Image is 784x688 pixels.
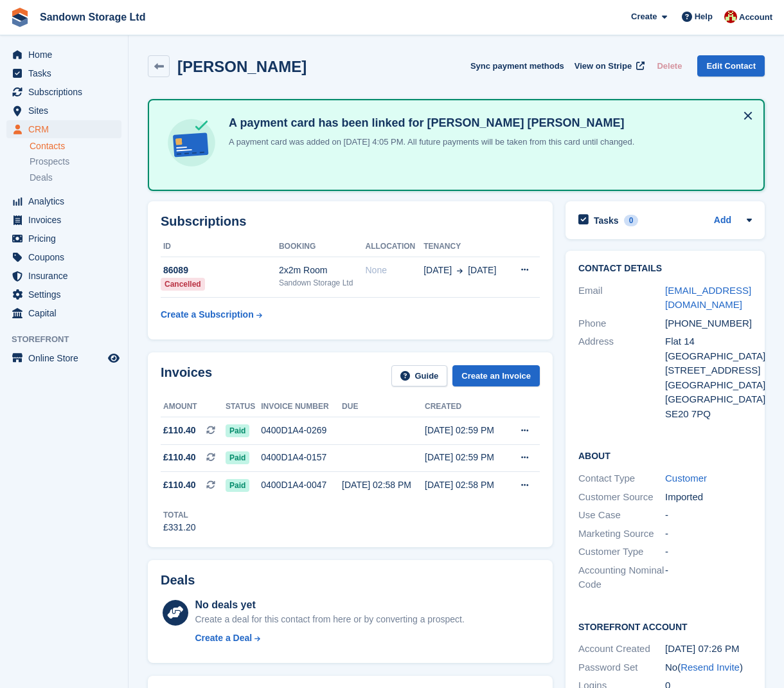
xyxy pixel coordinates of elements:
a: menu [6,267,121,285]
div: - [665,545,752,559]
a: Prospects [30,155,121,168]
span: £110.40 [163,478,196,492]
span: Analytics [28,192,105,210]
a: Add [714,213,731,228]
span: Help [695,10,713,23]
p: A payment card was added on [DATE] 4:05 PM. All future payments will be taken from this card unti... [224,136,634,149]
div: Use Case [578,508,665,523]
th: Created [425,397,508,417]
a: Deals [30,171,121,185]
div: 86089 [161,264,279,277]
a: menu [6,248,121,266]
span: Deals [30,172,53,184]
div: SE20 7PQ [665,407,752,422]
div: Address [578,334,665,421]
span: [DATE] [423,264,452,277]
a: menu [6,83,121,101]
span: Create [631,10,657,23]
a: Contacts [30,140,121,152]
div: Contact Type [578,471,665,486]
span: Paid [226,424,249,437]
span: Pricing [28,230,105,248]
h2: Subscriptions [161,214,540,229]
div: 2x2m Room [279,264,366,277]
span: Coupons [28,248,105,266]
div: [PHONE_NUMBER] [665,316,752,331]
span: Invoices [28,211,105,229]
div: Create a deal for this contact from here or by converting a prospect. [195,613,464,626]
div: Flat 14 [GEOGRAPHIC_DATA] [665,334,752,363]
h2: Deals [161,573,195,588]
div: Cancelled [161,278,205,291]
div: Password Set [578,660,665,675]
a: Create a Subscription [161,303,262,327]
div: Imported [665,490,752,505]
div: Account Created [578,642,665,656]
span: Storefront [12,333,128,346]
img: stora-icon-8386f47178a22dfd0bd8f6a31ec36ba5ce8667c1dd55bd0f319d3a0aa187defe.svg [10,8,30,27]
th: Allocation [365,237,423,257]
button: Sync payment methods [470,55,564,77]
span: Insurance [28,267,105,285]
th: Due [342,397,425,417]
h2: Storefront Account [578,620,752,633]
span: Account [739,11,772,24]
div: 0400D1A4-0157 [261,451,342,464]
span: Home [28,46,105,64]
a: menu [6,304,121,322]
a: menu [6,102,121,120]
span: £110.40 [163,424,196,437]
div: [DATE] 02:58 PM [425,478,508,492]
span: [DATE] [468,264,496,277]
div: - [665,563,752,592]
div: [STREET_ADDRESS] [665,363,752,378]
a: menu [6,211,121,229]
a: Sandown Storage Ltd [35,6,150,28]
h4: A payment card has been linked for [PERSON_NAME] [PERSON_NAME] [224,116,634,131]
span: £110.40 [163,451,196,464]
th: Booking [279,237,366,257]
div: Create a Subscription [161,308,254,321]
a: View on Stripe [569,55,647,77]
a: menu [6,64,121,82]
div: [DATE] 02:59 PM [425,424,508,437]
h2: Invoices [161,365,212,386]
div: - [665,527,752,541]
a: Customer [665,473,707,484]
a: [EMAIL_ADDRESS][DOMAIN_NAME] [665,285,751,311]
a: menu [6,120,121,138]
h2: Contact Details [578,264,752,274]
span: Paid [226,451,249,464]
span: Sites [28,102,105,120]
img: card-linked-ebf98d0992dc2aeb22e95c0e3c79077019eb2392cfd83c6a337811c24bc77127.svg [165,116,218,170]
a: Preview store [106,350,121,366]
div: [DATE] 02:58 PM [342,478,425,492]
th: Invoice number [261,397,342,417]
div: Accounting Nominal Code [578,563,665,592]
span: Subscriptions [28,83,105,101]
a: menu [6,230,121,248]
div: [DATE] 07:26 PM [665,642,752,656]
div: - [665,508,752,523]
div: Customer Source [578,490,665,505]
span: Paid [226,479,249,492]
a: menu [6,285,121,303]
th: Tenancy [423,237,508,257]
div: Total [163,509,196,521]
a: menu [6,192,121,210]
span: Settings [28,285,105,303]
a: Edit Contact [697,55,765,77]
a: menu [6,349,121,367]
a: Resend Invite [681,662,740,673]
div: 0400D1A4-0047 [261,478,342,492]
span: CRM [28,120,105,138]
div: Phone [578,316,665,331]
div: Marketing Source [578,527,665,541]
div: No [665,660,752,675]
span: Prospects [30,156,69,168]
a: Create a Deal [195,631,464,645]
div: 0 [624,215,639,226]
div: None [365,264,423,277]
img: Jessica Durrant [724,10,737,23]
h2: Tasks [594,215,619,226]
